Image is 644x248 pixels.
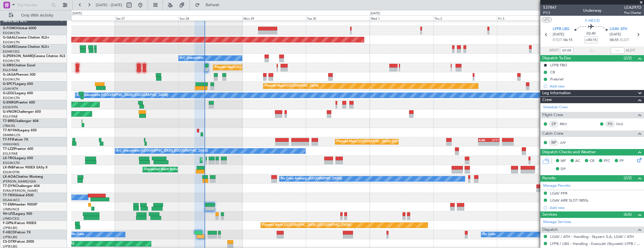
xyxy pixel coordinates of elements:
[3,101,35,104] a: G-ENRGPraetor 600
[215,63,303,72] div: Planned Maint [GEOGRAPHIC_DATA] ([GEOGRAPHIC_DATA])
[3,105,18,109] a: EGSS/STN
[3,36,16,39] span: G-GAAL
[550,205,641,210] div: Add new
[561,158,566,164] span: MF
[550,84,641,89] div: Add new
[3,45,49,49] a: G-GARECessna Citation XLS+
[3,110,41,114] a: G-VNORChallenger 650
[3,207,19,211] a: LFMN/NCE
[549,121,558,127] div: CP
[192,1,226,10] button: Refresh
[433,15,497,21] div: Thu 2
[3,73,16,76] span: G-JAGA
[3,82,15,86] span: G-SPCY
[3,129,37,132] a: T7-N1960Legacy 650
[587,31,596,37] span: 02:40
[3,92,15,95] span: G-LEGC
[3,157,33,160] a: LX-TROLegacy 650
[3,87,18,91] a: LGAV/ATH
[483,230,496,239] div: No Crew
[3,152,17,156] a: EGLF/FAB
[542,149,596,155] span: Dispatch Checks and Weather
[549,139,558,146] div: ISP
[542,90,571,96] span: Leg Information
[3,120,14,123] span: T7-BRE
[3,161,20,165] a: EGGW/LTN
[3,226,17,230] a: LFPB/LBG
[3,175,43,179] a: LX-AOACitation Mustang
[3,166,14,169] span: LX-INB
[3,45,16,49] span: G-GARE
[3,189,38,193] a: EVRA/[PERSON_NAME]
[560,121,572,127] a: RBO
[626,48,635,53] span: ALDT
[3,110,17,114] span: G-VNOR
[116,147,208,155] div: A/C Unavailable [GEOGRAPHIC_DATA] ([GEOGRAPHIC_DATA])
[3,147,33,151] a: T7-LZZIPraetor 600
[560,140,572,145] a: JUV
[542,55,571,62] span: Dispatch To-Dos
[3,36,49,39] a: G-GAALCessna Citation XLS+
[3,184,15,188] span: T7-DYN
[72,11,82,16] div: [DATE]
[3,59,20,63] a: EGGW/LTN
[590,158,594,164] span: CR
[543,10,557,15] span: P1/3
[3,64,14,67] span: G-SIRS
[553,37,562,43] span: ETOT
[624,4,641,10] span: LEA297D
[3,217,19,221] a: LFMD/CEQ
[549,48,559,53] span: ATOT
[550,241,641,246] a: LFPB / LBG - Handling - ExecuJet (Skyvalet) LFPB / LBG
[542,130,563,137] span: Cabin Crew
[17,1,50,9] input: Trip Number
[3,64,35,67] a: G-SIRSCitation Excel
[3,231,15,234] span: F-HECD
[3,68,17,72] a: EGLF/FAB
[605,121,615,127] div: FO
[281,175,342,183] div: No Crew Antwerp ([GEOGRAPHIC_DATA])
[543,183,570,189] a: Manage Permits
[543,219,571,225] a: Manage Services
[553,32,564,37] span: [DATE]
[242,15,306,21] div: Mon 29
[575,158,580,164] span: AC
[624,10,641,15] span: Pos Charter
[3,77,20,82] a: EGGW/LTN
[3,133,20,137] a: DNMM/LOS
[542,227,558,233] span: Dispatch
[542,97,552,103] span: Crew
[489,142,499,145] div: -
[3,31,20,35] a: EGGW/LTN
[561,166,566,172] span: DP
[550,70,555,75] div: CB
[3,114,17,119] a: EGLF/FAB
[77,91,168,100] div: A/C Unavailable [GEOGRAPHIC_DATA] ([GEOGRAPHIC_DATA])
[3,212,32,216] a: 9H-LPZLegacy 500
[550,77,563,82] div: Prebrief
[370,11,380,16] div: [DATE]
[115,15,179,21] div: Sat 27
[3,235,17,239] a: LFPB/LBG
[3,203,37,206] a: T7-EMIHawker 900XP
[179,15,242,21] div: Sun 28
[265,82,319,90] div: Planned Maint [GEOGRAPHIC_DATA]
[479,142,489,145] div: -
[3,147,14,151] span: T7-LZZI
[3,184,40,188] a: T7-DYNChallenger 604
[3,96,20,100] a: EGGW/LTN
[180,54,203,62] div: A/C Unavailable
[96,3,122,8] span: [DATE] - [DATE]
[3,40,20,44] a: EGGW/LTN
[3,179,36,184] a: [PERSON_NAME]/QSA
[201,3,225,7] span: Refresh
[306,15,370,21] div: Tue 30
[610,26,627,32] span: LGAV ATH
[3,222,36,225] a: F-GPNJFalcon 900EX
[619,158,624,164] span: FP
[620,37,629,43] span: ELDT
[3,142,19,146] a: VHHH/HKG
[585,18,599,24] span: F-HECD
[624,211,632,217] span: (6/6)
[3,175,16,179] span: LX-AOA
